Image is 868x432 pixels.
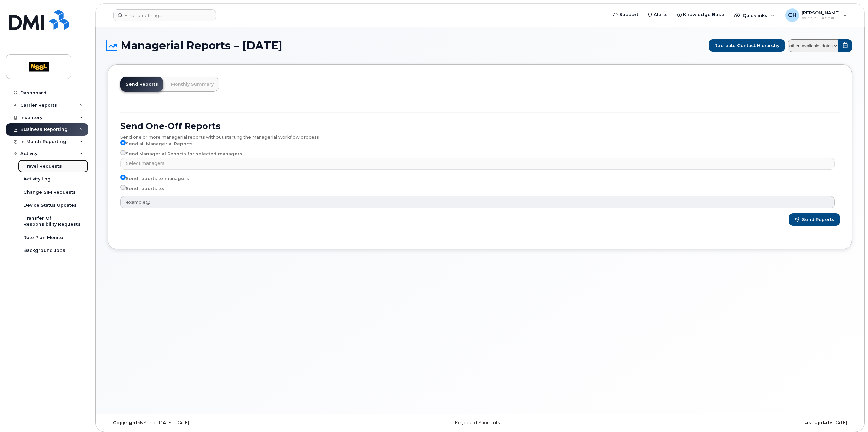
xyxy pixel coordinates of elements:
[802,420,832,425] strong: Last Update
[120,150,243,158] label: Send Managerial Reports for selected managers:
[604,420,852,426] div: [DATE]
[789,213,840,226] button: Send Reports
[108,420,356,426] div: MyServe [DATE]–[DATE]
[120,121,840,131] h2: Send One-Off Reports
[120,140,126,145] input: Send all Managerial Reports
[802,217,834,223] span: Send Reports
[120,185,126,190] input: Send reports to:
[120,131,840,140] div: Send one or more managerial reports without starting the Managerial Workflow process
[709,39,785,52] button: Recreate Contact Hierarchy
[120,140,193,148] label: Send all Managerial Reports
[113,420,137,425] strong: Copyright
[455,420,500,425] a: Keyboard Shortcuts
[121,40,282,51] span: Managerial Reports – [DATE]
[120,77,163,92] a: Send Reports
[120,150,126,155] input: Send Managerial Reports for selected managers:
[714,42,779,49] span: Recreate Contact Hierarchy
[120,175,126,180] input: Send reports to managers
[166,77,219,92] a: Monthly Summary
[120,185,164,193] label: Send reports to:
[120,196,835,208] input: example@
[120,175,189,183] label: Send reports to managers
